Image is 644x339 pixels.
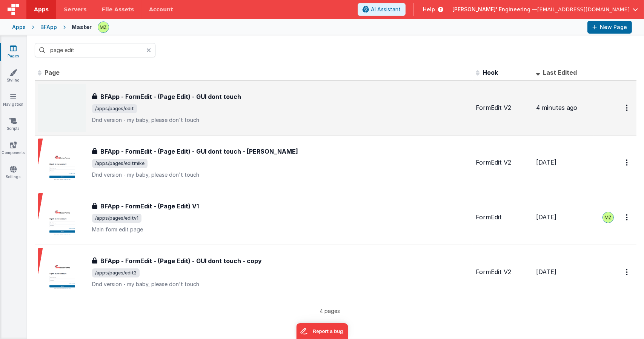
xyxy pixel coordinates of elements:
[476,213,530,222] div: FormEdit
[476,103,530,112] div: FormEdit V2
[34,6,49,13] span: Apps
[98,22,109,32] img: 095be3719ea6209dc2162ba73c069c80
[92,268,140,277] span: /apps/pages/edit3
[452,6,537,13] span: [PERSON_NAME]' Engineering —
[100,147,298,156] h3: BFApp - FormEdit - (Page Edit) - GUI dont touch - [PERSON_NAME]
[423,6,435,13] span: Help
[92,104,137,113] span: /apps/pages/edit
[100,202,199,211] h3: BFApp - FormEdit - (Page Edit) V1
[358,3,406,16] button: AI Assistant
[92,214,141,223] span: /apps/pages/editv1
[476,268,530,276] div: FormEdit V2
[92,116,470,124] p: Dnd version - my baby, please don't touch
[92,159,148,168] span: /apps/pages/editmike
[483,69,498,76] span: Hook
[45,69,60,76] span: Page
[621,264,633,280] button: Options
[536,268,556,276] span: [DATE]
[621,155,633,170] button: Options
[537,6,630,13] span: [EMAIL_ADDRESS][DOMAIN_NAME]
[296,323,348,339] iframe: Marker.io feedback button
[536,104,577,111] span: 4 minutes ago
[102,6,134,13] span: File Assets
[100,92,241,101] h3: BFApp - FormEdit - (Page Edit) - GUI dont touch
[543,69,577,76] span: Last Edited
[452,6,638,13] button: [PERSON_NAME]' Engineering — [EMAIL_ADDRESS][DOMAIN_NAME]
[587,21,632,34] button: New Page
[621,210,633,225] button: Options
[603,212,613,223] img: 095be3719ea6209dc2162ba73c069c80
[35,43,155,57] input: Search pages, id's ...
[40,23,57,31] div: BFApp
[371,6,401,13] span: AI Assistant
[12,23,26,31] div: Apps
[536,213,556,221] span: [DATE]
[92,226,470,233] p: Main form edit page
[621,100,633,116] button: Options
[64,6,86,13] span: Servers
[35,307,625,315] p: 4 pages
[72,23,92,31] div: Master
[92,280,470,288] p: Dnd version - my baby, please don't touch
[100,256,262,265] h3: BFApp - FormEdit - (Page Edit) - GUI dont touch - copy
[476,158,530,167] div: FormEdit V2
[92,171,470,179] p: Dnd version - my baby, please don't touch
[536,159,556,166] span: [DATE]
